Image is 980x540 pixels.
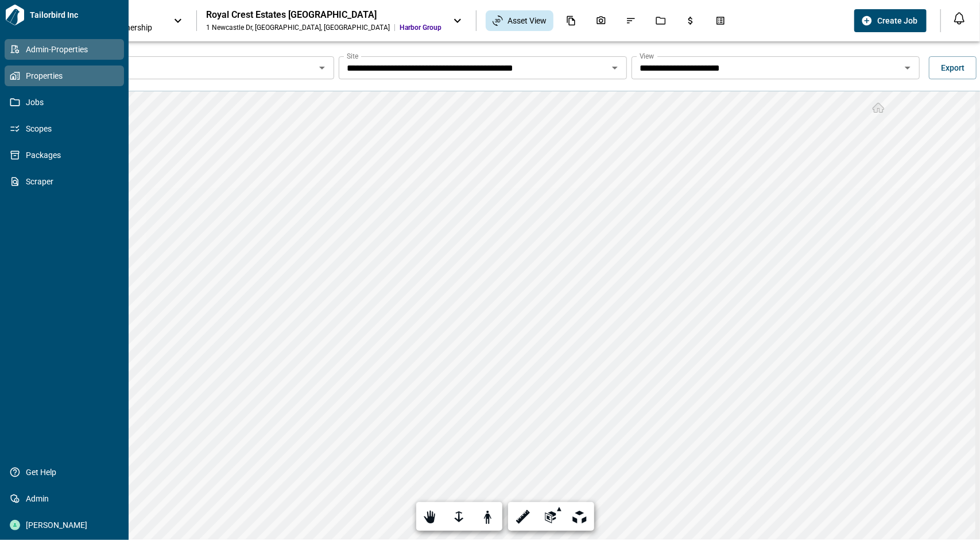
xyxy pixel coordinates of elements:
span: Admin [20,493,113,504]
a: Admin [5,488,124,509]
button: Open [900,60,916,76]
span: Get Help [20,466,113,478]
span: Create Job [877,15,917,26]
a: Scopes [5,118,124,139]
div: Jobs [649,11,673,30]
a: Properties [5,65,124,86]
button: Open notification feed [950,9,969,28]
div: 1 Newcastle Dr , [GEOGRAPHIC_DATA] , [GEOGRAPHIC_DATA] [206,23,390,32]
a: Jobs [5,92,124,113]
a: Packages [5,145,124,165]
a: Admin-Properties [5,39,124,60]
span: Scraper [20,176,113,187]
span: Packages [20,149,113,161]
label: Site [347,51,358,61]
div: Royal Crest Estates [GEOGRAPHIC_DATA] [206,9,441,21]
span: Scopes [20,123,113,134]
a: Scraper [5,171,124,192]
button: Export [929,56,977,79]
div: Issues & Info [619,11,643,30]
span: Export [941,62,964,74]
button: Create Job [854,9,927,32]
div: Asset View [486,10,553,31]
span: Harbor Group [400,23,441,32]
label: View [640,51,654,61]
button: Open [607,60,623,76]
span: [PERSON_NAME] [20,519,113,531]
div: Documents [559,11,583,30]
button: Open [314,60,330,76]
span: Jobs [20,97,113,108]
div: Photos [589,11,613,30]
div: Takeoff Center [708,11,733,30]
span: Asset View [508,15,547,26]
span: Properties [20,70,113,82]
span: Tailorbird Inc [25,9,124,21]
span: Admin-Properties [20,44,113,55]
div: Budgets [679,11,703,30]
